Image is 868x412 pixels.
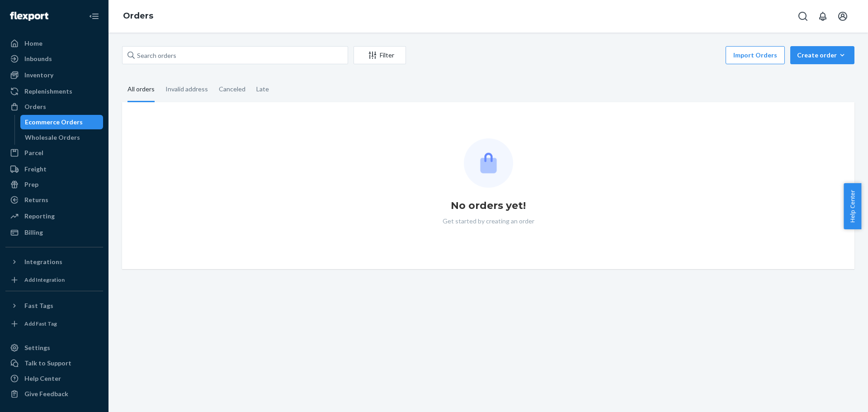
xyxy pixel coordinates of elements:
[354,51,406,60] div: Filter
[123,11,153,21] a: Orders
[354,46,406,64] button: Filter
[219,77,245,101] div: Canceled
[24,343,50,352] div: Settings
[5,84,103,99] a: Replenishments
[24,228,43,237] div: Billing
[24,374,61,383] div: Help Center
[24,180,38,189] div: Prep
[24,301,53,310] div: Fast Tags
[5,146,103,160] a: Parcel
[127,77,155,102] div: All orders
[5,209,103,223] a: Reporting
[814,7,832,25] button: Open notifications
[726,46,785,64] button: Import Orders
[25,133,80,142] div: Wholesale Orders
[24,320,57,327] div: Add Fast Tag
[24,212,55,221] div: Reporting
[5,387,103,401] button: Give Feedback
[24,257,62,266] div: Integrations
[844,183,861,229] button: Help Center
[5,52,103,66] a: Inbounds
[85,7,103,25] button: Close Navigation
[5,225,103,240] a: Billing
[443,217,534,226] p: Get started by creating an order
[451,199,526,213] h1: No orders yet!
[24,87,72,96] div: Replenishments
[5,177,103,192] a: Prep
[5,371,103,386] a: Help Center
[20,115,104,129] a: Ecommerce Orders
[24,54,52,63] div: Inbounds
[24,39,42,48] div: Home
[464,138,513,188] img: Empty list
[10,12,48,21] img: Flexport logo
[5,68,103,82] a: Inventory
[5,341,103,355] a: Settings
[797,51,848,60] div: Create order
[24,276,65,284] div: Add Integration
[5,317,103,331] a: Add Fast Tag
[24,165,47,174] div: Freight
[24,359,71,368] div: Talk to Support
[24,71,53,80] div: Inventory
[122,46,348,64] input: Search orders
[24,389,68,398] div: Give Feedback
[5,255,103,269] button: Integrations
[5,36,103,51] a: Home
[24,102,46,111] div: Orders
[5,356,103,370] button: Talk to Support
[116,3,160,29] ol: breadcrumbs
[5,193,103,207] a: Returns
[5,273,103,287] a: Add Integration
[834,7,852,25] button: Open account menu
[794,7,812,25] button: Open Search Box
[24,195,48,204] div: Returns
[165,77,208,101] div: Invalid address
[20,130,104,145] a: Wholesale Orders
[790,46,854,64] button: Create order
[5,99,103,114] a: Orders
[256,77,269,101] div: Late
[5,162,103,176] a: Freight
[25,118,83,127] div: Ecommerce Orders
[5,298,103,313] button: Fast Tags
[24,148,43,157] div: Parcel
